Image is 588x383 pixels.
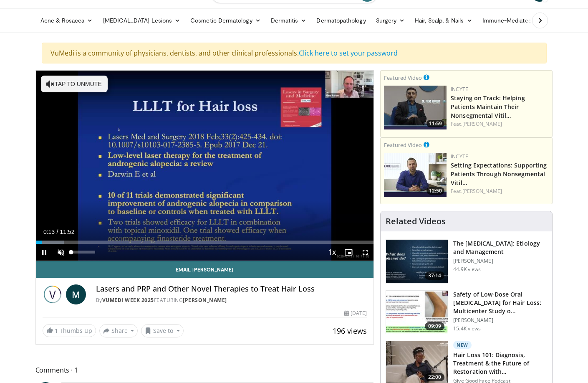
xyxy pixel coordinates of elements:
a: [PERSON_NAME] [183,297,227,304]
img: 98b3b5a8-6d6d-4e32-b979-fd4084b2b3f2.png.150x105_q85_crop-smart_upscale.jpg [384,153,447,197]
span: 0:13 [43,228,55,235]
div: Feat. [451,188,549,195]
a: Incyte [451,153,468,160]
a: Acne & Rosacea [35,12,98,29]
a: Cosmetic Dermatology [185,12,265,29]
video-js: Video Player [36,71,374,261]
a: [PERSON_NAME] [462,188,502,195]
div: Progress Bar [36,241,374,244]
span: 11:52 [60,228,74,235]
a: Setting Expectations: Supporting Patients Through Nonsegmental Vitil… [451,161,547,187]
span: 11:59 [426,120,444,127]
span: 1 [55,327,58,335]
img: 83a686ce-4f43-4faf-a3e0-1f3ad054bd57.150x105_q85_crop-smart_upscale.jpg [386,291,448,334]
span: Comments 1 [35,365,374,375]
a: Hair, Scalp, & Nails [410,12,477,29]
small: Featured Video [384,74,422,81]
button: Unmute [53,244,69,261]
span: 09:09 [425,322,445,330]
h3: Safety of Low-Dose Oral [MEDICAL_DATA] for Hair Loss: Multicenter Study o… [453,290,547,315]
span: 12:50 [426,187,444,195]
button: Pause [36,244,53,261]
small: Featured Video [384,141,422,149]
button: Enable picture-in-picture mode [340,244,357,261]
a: 1 Thumbs Up [43,324,96,337]
a: 37:14 The [MEDICAL_DATA]: Etiology and Management [PERSON_NAME] 44.9K views [386,239,547,284]
a: 09:09 Safety of Low-Dose Oral [MEDICAL_DATA] for Hair Loss: Multicenter Study o… [PERSON_NAME] 15... [386,290,547,335]
div: Volume Level [71,251,95,254]
p: [PERSON_NAME] [453,258,547,264]
button: Tap to unmute [41,76,108,92]
a: Staying on Track: Helping Patients Maintain Their Nonsegmental Vitil… [451,94,525,119]
span: / [57,228,58,235]
a: Email [PERSON_NAME] [36,261,374,278]
button: Save to [141,324,184,337]
div: [DATE] [344,309,367,317]
a: Incyte [451,86,468,93]
a: Vumedi Week 2025 [102,297,154,304]
a: Surgery [371,12,410,29]
button: Fullscreen [357,244,373,261]
p: 44.9K views [453,266,481,273]
span: 37:14 [425,271,445,280]
h3: The [MEDICAL_DATA]: Etiology and Management [453,239,547,256]
a: Click here to set your password [299,48,398,58]
p: New [453,341,472,349]
a: 11:59 [384,86,447,129]
h3: Hair Loss 101: Diagnosis, Treatment & the Future of Restoration with… [453,351,547,376]
a: Dermatopathology [311,12,371,29]
a: M [66,284,86,304]
a: 12:50 [384,153,447,197]
img: Vumedi Week 2025 [43,284,63,304]
a: [MEDICAL_DATA] Lesions [98,12,186,29]
a: Immune-Mediated [477,12,545,29]
h4: Related Videos [386,216,446,226]
div: VuMedi is a community of physicians, dentists, and other clinical professionals. [42,43,547,63]
div: By FEATURING [96,297,367,304]
span: 196 views [333,326,367,336]
p: 15.4K views [453,325,481,332]
button: Share [99,324,138,337]
div: Feat. [451,120,549,128]
a: Dermatitis [266,12,312,29]
img: fe0751a3-754b-4fa7-bfe3-852521745b57.png.150x105_q85_crop-smart_upscale.jpg [384,86,447,129]
button: Playback Rate [323,244,340,261]
p: [PERSON_NAME] [453,317,547,324]
a: [PERSON_NAME] [462,120,502,127]
span: 22:00 [425,373,445,381]
img: c5af237d-e68a-4dd3-8521-77b3daf9ece4.150x105_q85_crop-smart_upscale.jpg [386,240,448,283]
h4: Lasers and PRP and Other Novel Therapies to Treat Hair Loss [96,284,367,294]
